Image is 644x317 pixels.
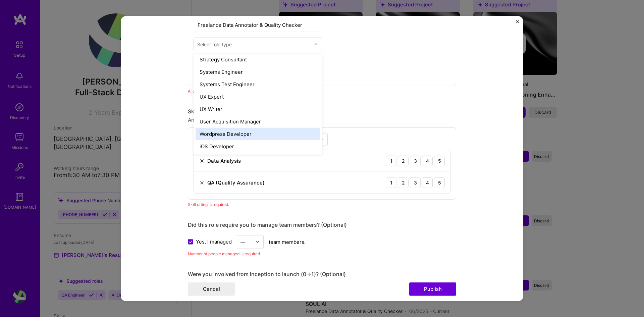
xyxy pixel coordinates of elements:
div: Skills used — Add up to 12 skills [188,108,456,115]
div: QA (Quality Assurance) [207,179,265,186]
div: User Acquisition Manager [196,115,320,127]
div: 2 [398,155,409,166]
button: Close [516,20,519,27]
div: Select role type [197,41,232,48]
button: Cancel [188,282,235,296]
div: 5 [434,177,445,188]
div: A job role is required [188,87,456,94]
div: Systems Engineer [196,65,320,78]
div: 1 [386,177,396,188]
div: 4 [422,177,433,188]
img: Remove [199,158,205,163]
div: UX Writer [196,103,320,115]
div: Wordpress Developer [196,127,320,140]
img: drop icon [314,42,318,46]
input: Role Name [194,18,322,32]
div: 1 [386,155,396,166]
div: Did this role require you to manage team members? (Optional) [188,221,456,228]
img: drop icon [256,240,260,244]
button: Publish [409,282,456,296]
div: Skill rating is required. [188,201,456,208]
div: Any new skills will be added to your profile. [188,116,456,123]
span: Yes, I managed [196,238,232,245]
div: 3 [410,177,421,188]
div: 5 [434,155,445,166]
div: team members. [188,235,456,249]
div: iOS Developer [196,140,320,152]
div: Systems Test Engineer [196,78,320,90]
div: UX Expert [196,90,320,103]
div: 2 [398,177,409,188]
div: — [240,238,245,245]
img: Remove [199,180,205,185]
div: Strategy Consultant [196,53,320,65]
div: 3 [410,155,421,166]
div: Number of people managed is required [188,250,456,257]
div: Were you involved from inception to launch (0 -> 1)? (Optional) [188,270,456,277]
div: 4 [422,155,433,166]
div: Data Analysis [207,157,241,164]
